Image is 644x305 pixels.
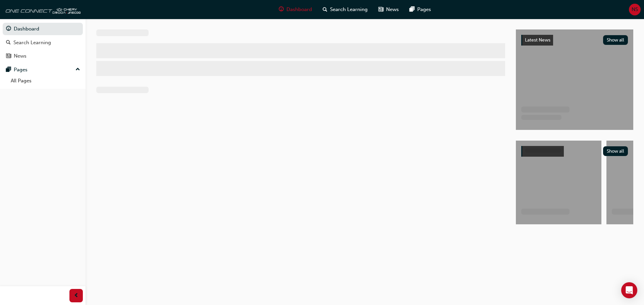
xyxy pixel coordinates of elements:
[14,52,26,60] div: News
[3,50,83,62] a: News
[3,36,83,49] a: Search Learning
[3,64,83,76] button: Pages
[629,4,641,15] button: NS
[323,5,327,14] span: search-icon
[404,3,436,16] a: pages-iconPages
[6,40,11,46] span: search-icon
[8,76,83,86] a: All Pages
[525,37,550,43] span: Latest News
[6,67,11,73] span: pages-icon
[75,65,80,74] span: up-icon
[410,5,415,14] span: pages-icon
[3,3,80,16] img: oneconnect
[6,53,11,59] span: news-icon
[330,6,368,13] span: Search Learning
[3,21,83,64] button: DashboardSearch LearningNews
[6,26,11,32] span: guage-icon
[273,3,317,16] a: guage-iconDashboard
[603,35,628,45] button: Show all
[373,3,404,16] a: news-iconNews
[386,6,399,13] span: News
[378,5,383,14] span: news-icon
[279,5,284,14] span: guage-icon
[286,6,312,13] span: Dashboard
[3,23,83,35] a: Dashboard
[317,3,373,16] a: search-iconSearch Learning
[603,146,628,156] button: Show all
[417,6,431,13] span: Pages
[632,6,638,13] span: NS
[521,35,628,46] a: Latest NewsShow all
[621,282,637,298] div: Open Intercom Messenger
[13,39,51,47] div: Search Learning
[74,292,79,300] span: prev-icon
[521,146,628,157] a: Show all
[14,66,28,74] div: Pages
